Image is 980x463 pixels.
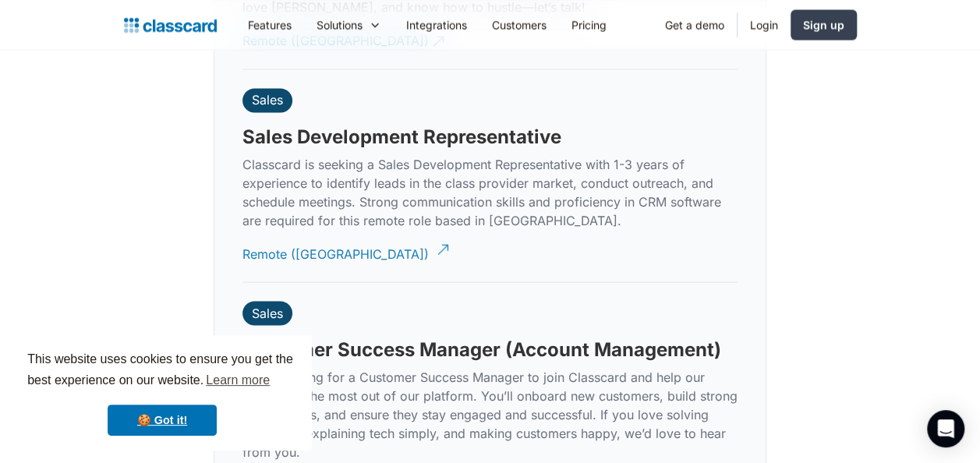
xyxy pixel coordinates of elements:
div: Solutions [304,7,394,42]
a: Get a demo [653,7,737,42]
div: Open Intercom Messenger [927,410,964,447]
a: Pricing [559,7,619,42]
a: Sign up [791,9,857,40]
h3: Customer Success Manager (Account Management) [242,338,721,361]
a: home [124,14,217,36]
div: Solutions [317,16,363,33]
span: This website uses cookies to ensure you get the best experience on our website. [27,350,297,392]
a: dismiss cookie message [108,405,217,436]
h3: Sales Development Representative [242,125,561,148]
div: Sign up [803,16,844,33]
div: cookieconsent [12,335,312,451]
div: Sales [252,305,283,320]
a: Remote ([GEOGRAPHIC_DATA]) [242,232,447,275]
a: Integrations [394,7,479,42]
p: We’re looking for a Customer Success Manager to join Classcard and help our clients get the most ... [242,367,738,461]
a: Login [738,7,791,42]
div: Sales [252,92,283,108]
a: Customers [479,7,559,42]
p: Classcard is seeking a Sales Development Representative with 1-3 years of experience to identify ... [242,154,738,229]
a: learn more about cookies [203,369,272,392]
div: Remote ([GEOGRAPHIC_DATA]) [242,232,429,263]
a: Features [235,7,304,42]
